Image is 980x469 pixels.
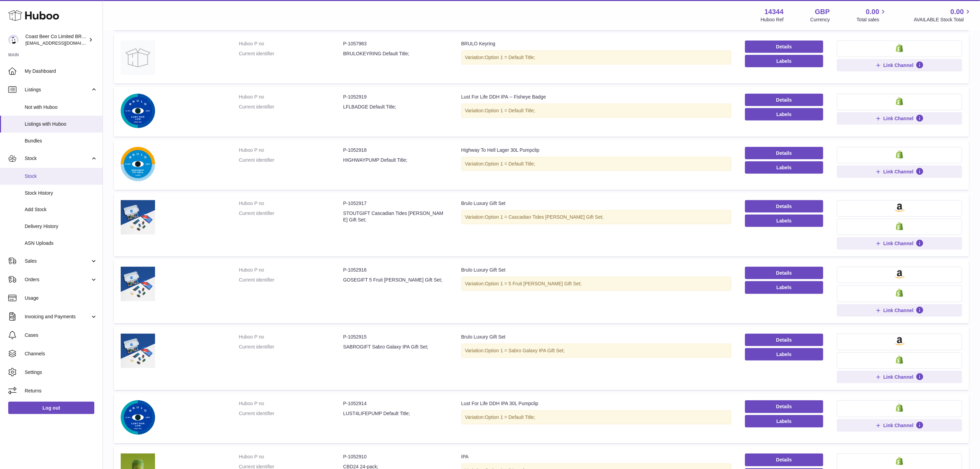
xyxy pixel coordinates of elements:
[896,150,903,159] img: shopify-small.png
[857,16,887,23] span: Total sales
[461,50,731,65] div: Variation:
[25,240,97,247] span: ASN Uploads
[25,276,90,283] span: Orders
[745,334,823,346] a: Details
[883,115,913,122] span: Link Channel
[343,267,447,273] dd: P-1052916
[745,200,823,213] a: Details
[895,204,905,212] img: amazon-small.png
[914,7,972,23] a: 0.00 AVAILABLE Stock Total
[837,112,962,125] button: Link Channel
[121,41,155,75] img: BRULO Keyring
[121,147,155,181] img: Highway To Hell Lager 30L Pumpclip
[837,237,962,250] button: Link Channel
[745,147,823,159] a: Details
[811,16,830,23] div: Currency
[25,68,97,75] span: My Dashboard
[461,410,731,424] div: Variation:
[883,62,913,68] span: Link Channel
[343,50,447,57] dd: BRULOKEYRING Default Title;
[239,157,343,163] dt: Current identifier
[25,155,90,162] span: Stock
[485,108,535,113] span: Option 1 = Default Title;
[25,351,97,357] span: Channels
[461,200,731,207] div: Brulo Luxury Gift Set
[883,307,913,313] span: Link Channel
[896,289,903,297] img: shopify-small.png
[745,281,823,294] button: Labels
[896,356,903,364] img: shopify-small.png
[485,214,604,220] span: Option 1 = Cascadian Tides [PERSON_NAME] Gift Set;
[895,270,905,278] img: amazon-small.png
[461,157,731,171] div: Variation:
[343,200,447,207] dd: P-1052917
[745,348,823,361] button: Labels
[239,200,343,207] dt: Huboo P no
[25,258,90,264] span: Sales
[25,223,97,230] span: Delivery History
[25,313,90,320] span: Invoicing and Payments
[896,97,903,105] img: shopify-small.png
[745,161,823,174] button: Labels
[485,414,535,420] span: Option 1 = Default Title;
[121,200,155,235] img: Brulo Luxury Gift Set
[25,33,87,46] div: Coast Beer Co Limited BRULO
[25,190,97,196] span: Stock History
[25,104,97,111] span: Not with Huboo
[25,295,97,301] span: Usage
[343,147,447,153] dd: P-1052918
[25,138,97,144] span: Bundles
[461,104,731,118] div: Variation:
[239,344,343,350] dt: Current identifier
[883,240,913,247] span: Link Channel
[239,410,343,417] dt: Current identifier
[25,332,97,339] span: Cases
[461,267,731,273] div: Brulo Luxury Gift Set
[121,400,155,435] img: Lust For Life DDH IPA 30L Pumpclip
[837,419,962,432] button: Link Channel
[745,41,823,53] a: Details
[461,277,731,291] div: Variation:
[883,374,913,380] span: Link Channel
[25,369,97,376] span: Settings
[837,371,962,383] button: Link Channel
[896,457,903,465] img: shopify-small.png
[239,267,343,273] dt: Huboo P no
[239,400,343,407] dt: Huboo P no
[8,35,19,45] img: internalAdmin-14344@internal.huboo.com
[745,400,823,413] a: Details
[761,16,784,23] div: Huboo Ref
[343,454,447,460] dd: P-1052910
[745,94,823,106] a: Details
[837,165,962,178] button: Link Channel
[121,267,155,301] img: Brulo Luxury Gift Set
[239,210,343,223] dt: Current identifier
[343,94,447,100] dd: P-1052919
[745,454,823,466] a: Details
[343,210,447,223] dd: STOUTGIFT Cascadian Tides [PERSON_NAME] Gift Set;
[461,334,731,340] div: Brulo Luxury Gift Set
[239,147,343,153] dt: Huboo P no
[837,304,962,317] button: Link Channel
[745,108,823,121] button: Labels
[896,222,903,230] img: shopify-small.png
[745,215,823,227] button: Labels
[745,55,823,67] button: Labels
[239,334,343,340] dt: Huboo P no
[461,454,731,460] div: IPA
[25,206,97,213] span: Add Stock
[343,410,447,417] dd: LUST4LIFEPUMP Default Title;
[239,94,343,100] dt: Huboo P no
[25,173,97,180] span: Stock
[815,7,830,16] strong: GBP
[895,337,905,345] img: amazon-small.png
[121,334,155,368] img: Brulo Luxury Gift Set
[837,59,962,71] button: Link Channel
[343,104,447,110] dd: LFLBADGE Default Title;
[485,161,535,167] span: Option 1 = Default Title;
[914,16,972,23] span: AVAILABLE Stock Total
[25,121,97,127] span: Listings with Huboo
[745,267,823,279] a: Details
[951,7,964,16] span: 0.00
[343,157,447,163] dd: HIGHWAYPUMP Default Title;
